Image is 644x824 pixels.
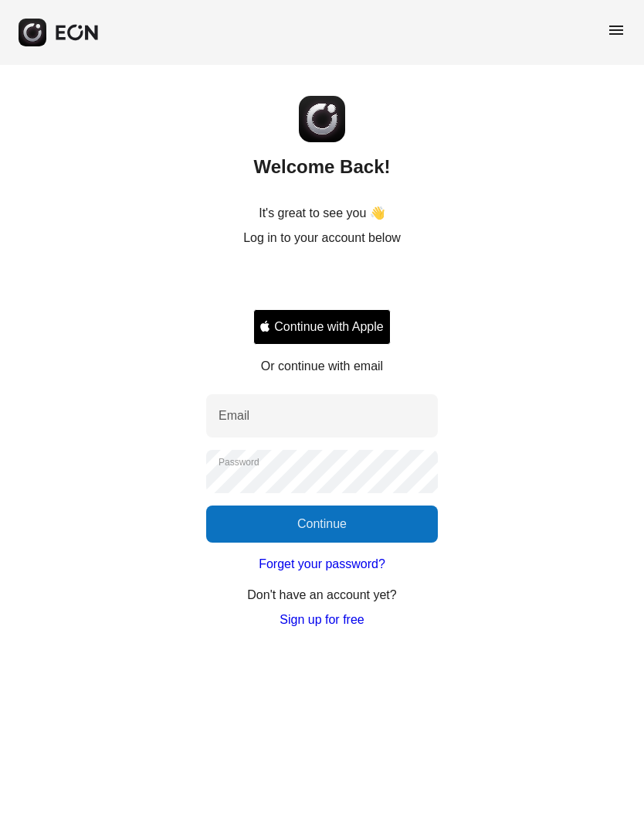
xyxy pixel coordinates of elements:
[253,309,390,345] button: Signin with apple ID
[219,407,249,425] label: Email
[280,611,364,629] a: Sign up for free
[259,204,385,223] p: It's great to see you 👋
[219,456,259,468] label: Password
[259,555,385,574] a: Forget your password?
[247,586,396,604] p: Don't have an account yet?
[254,155,391,179] h2: Welcome Back!
[261,357,383,376] p: Or continue with email
[243,229,401,247] p: Log in to your account below
[607,21,625,39] span: menu
[206,506,438,543] button: Continue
